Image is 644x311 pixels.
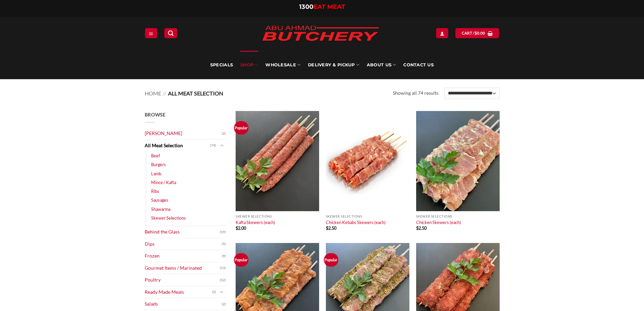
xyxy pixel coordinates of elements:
a: Poultry [145,274,220,286]
a: Skewer Selections [151,214,186,222]
a: Chicken Kebabs Skewers (each) [326,220,386,225]
span: $ [416,225,419,231]
span: (19) [220,227,226,237]
a: 1300EAT MEAT [299,3,345,10]
span: $ [236,225,238,231]
a: Login [436,28,448,38]
bdi: 2.00 [236,225,246,231]
a: View cart [455,28,499,38]
span: $ [475,30,477,36]
img: Abu Ahmad Butchery [256,21,385,47]
span: // [163,90,166,96]
img: Kafta Skewers [236,111,319,211]
span: All Meat Selection [168,90,223,96]
span: Cart / [462,30,485,36]
a: Salads [145,298,222,310]
p: Skewer Selections [416,215,500,218]
span: (2) [212,287,216,297]
span: EAT MEAT [313,3,345,10]
a: Gourmet Items / Marinated [145,262,220,274]
bdi: 2.50 [326,225,336,231]
p: Skewer Selections [236,215,319,218]
a: Kafta Skewers (each) [236,220,275,225]
span: (2) [222,299,226,309]
bdi: 0.00 [475,31,485,35]
bdi: 2.50 [416,225,427,231]
a: Lamb [151,169,161,178]
a: Search [164,28,177,38]
a: Shawarma [151,205,170,214]
span: (74) [210,140,216,151]
span: 1300 [299,3,313,10]
a: Wholesale [265,51,301,79]
span: (9) [222,251,226,261]
a: Menu [145,28,157,38]
p: Skewer Selections [326,215,409,218]
button: Toggle [218,288,226,296]
a: SHOP [240,51,258,79]
select: Shop order [444,88,499,99]
a: All Meat Selection [145,140,210,152]
a: About Us [367,51,396,79]
button: Toggle [218,142,226,149]
span: (5) [222,239,226,249]
a: Mince / Kafta [151,178,176,187]
span: (2) [222,129,226,139]
a: Delivery & Pickup [308,51,359,79]
a: Behind the Glass [145,226,220,238]
span: $ [326,225,328,231]
a: Beef [151,151,160,160]
a: Dips [145,238,222,250]
a: Contact Us [403,51,434,79]
a: Sausages [151,196,168,204]
span: (13) [220,263,226,273]
span: (12) [220,275,226,285]
a: Burgers [151,160,166,169]
a: Frozen [145,250,222,262]
span: Browse [145,112,166,117]
a: Ready Made Meals [145,286,212,298]
img: Chicken Skewers [416,111,500,211]
a: [PERSON_NAME] [145,128,222,139]
a: Ribs [151,187,159,196]
a: Home [145,90,161,96]
a: Specials [210,51,233,79]
a: Chicken Skewers (each) [416,220,461,225]
p: Showing all 74 results [393,89,438,97]
img: Chicken Kebabs Skewers [326,111,409,211]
